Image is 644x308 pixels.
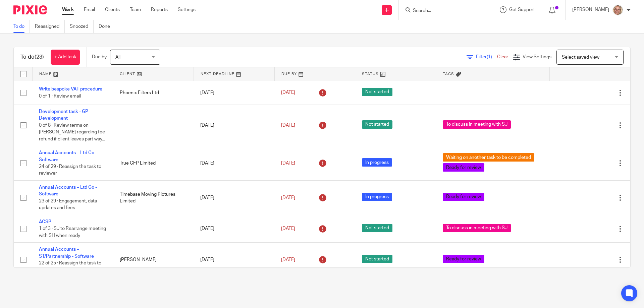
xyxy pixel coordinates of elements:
img: SJ.jpg [612,5,623,15]
span: Not started [362,255,392,263]
span: 0 of 8 · Review terms on [PERSON_NAME] regarding fee refund if client leaves part way... [39,123,105,141]
a: ACSP [39,220,51,224]
h1: To do [20,54,44,61]
span: Ready for review [443,255,484,263]
a: Annual Accounts – Ltd Co - Software [39,150,97,162]
span: Filter [476,55,497,59]
a: Clear [497,55,508,59]
a: Development task - GP Development [39,109,88,121]
span: [DATE] [281,123,295,128]
a: Settings [178,6,196,13]
span: 0 of 1 · Review email [39,94,81,99]
span: Select saved view [562,55,599,60]
td: [DATE] [194,215,274,242]
span: 22 of 25 · Reassign the task to reviewer [39,261,101,272]
a: Work [62,6,74,13]
span: [DATE] [281,226,295,231]
a: Reassigned [35,20,65,33]
a: + Add task [51,50,80,65]
span: Get Support [509,7,535,12]
td: [DATE] [194,146,274,181]
span: In progress [362,158,392,167]
input: Search [412,8,473,14]
span: View Settings [523,55,551,59]
span: To discuss in meeting with SJ [443,120,511,129]
a: Snoozed [70,20,94,33]
span: Waiting on another task to be completed [443,153,534,162]
span: All [115,55,120,60]
td: [DATE] [194,105,274,146]
a: Team [130,6,141,13]
span: 23 of 29 · Engagement, data updates and fees [39,199,97,210]
span: Ready for review [443,163,484,172]
span: [DATE] [281,161,295,166]
span: 1 of 3 · SJ to Rearrange meeting with SH when ready [39,226,106,238]
td: [PERSON_NAME] [113,243,194,277]
a: To do [13,20,30,33]
img: Pixie [13,5,47,14]
span: Not started [362,224,392,232]
td: Phoenix Filters Ltd [113,81,194,105]
span: [DATE] [281,90,295,95]
a: Write bespoke VAT procedure [39,87,102,91]
td: [DATE] [194,243,274,277]
td: Timebase Moving Pictures Limited [113,181,194,215]
a: Reports [151,6,168,13]
span: Ready for review [443,193,484,201]
span: [DATE] [281,257,295,262]
span: (23) [35,54,44,60]
a: Email [84,6,95,13]
td: True CFP Limited [113,146,194,181]
span: [DATE] [281,195,295,200]
span: In progress [362,193,392,201]
span: 24 of 29 · Reassign the task to reviewer [39,164,101,176]
span: To discuss in meeting with SJ [443,224,511,232]
span: Tags [443,72,454,76]
span: (1) [487,55,492,59]
a: Annual Accounts – ST/Partnership - Software [39,247,94,258]
a: Done [99,20,115,33]
div: --- [443,89,543,96]
a: Clients [105,6,120,13]
p: Due by [92,54,107,60]
a: Annual Accounts – Ltd Co - Software [39,185,97,196]
td: [DATE] [194,181,274,215]
span: Not started [362,88,392,96]
p: [PERSON_NAME] [572,6,609,13]
span: Not started [362,120,392,129]
td: [DATE] [194,81,274,105]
